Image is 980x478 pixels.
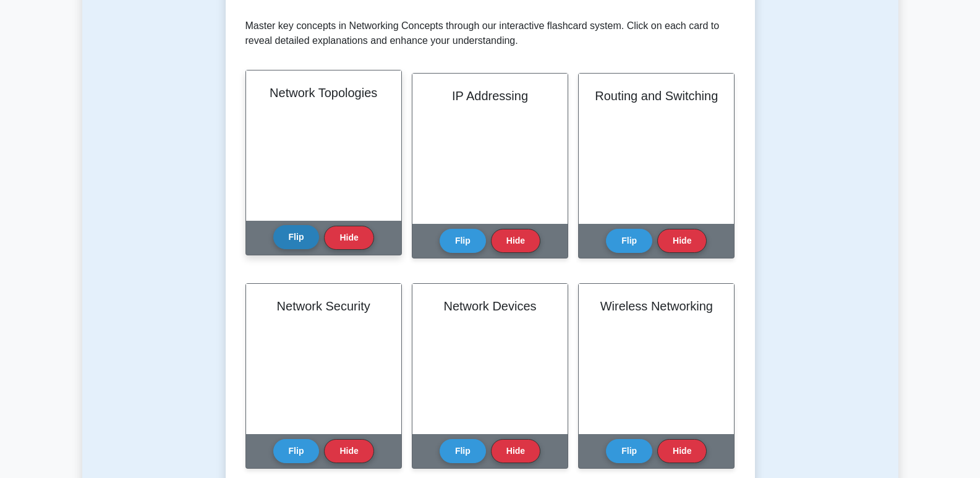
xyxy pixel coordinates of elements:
[324,439,373,463] button: Hide
[606,439,652,463] button: Flip
[427,299,553,314] h2: Network Devices
[657,439,707,463] button: Hide
[427,88,553,103] h2: IP Addressing
[261,299,386,314] h2: Network Security
[273,225,320,249] button: Flip
[245,19,735,48] p: Master key concepts in Networking Concepts through our interactive flashcard system. Click on eac...
[440,229,486,253] button: Flip
[440,439,486,463] button: Flip
[324,226,373,250] button: Hide
[491,229,540,253] button: Hide
[594,299,719,314] h2: Wireless Networking
[273,439,320,463] button: Flip
[657,229,707,253] button: Hide
[606,229,652,253] button: Flip
[594,88,719,103] h2: Routing and Switching
[261,85,386,100] h2: Network Topologies
[491,439,540,463] button: Hide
